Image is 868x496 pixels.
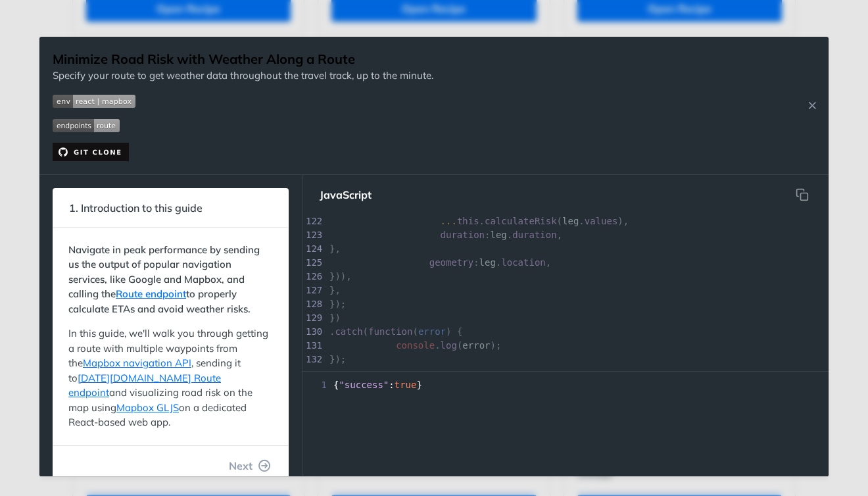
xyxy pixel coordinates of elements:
[457,216,479,226] span: this
[501,257,545,268] span: location
[302,256,322,270] div: 125
[329,285,341,295] span: },
[796,188,809,201] svg: hidden
[309,182,382,208] button: JavaScript
[302,228,322,242] div: 123
[418,326,446,337] span: error
[302,311,322,325] div: 129
[329,257,551,268] span: : . ,
[302,325,322,339] div: 130
[802,99,822,112] button: Close Recipe
[116,287,186,300] a: Route endpoint
[441,340,457,351] span: log
[585,216,618,226] span: values
[329,340,501,351] span: . ( );
[490,230,506,240] span: leg
[229,458,253,474] span: Next
[562,216,579,226] span: leg
[68,372,221,399] a: [DATE][DOMAIN_NAME] Route endpoint
[83,357,191,369] a: Mapbox navigation API
[329,312,341,323] span: })
[218,453,281,479] button: Next
[329,326,462,337] span: . ( ( ) {
[479,257,496,268] span: leg
[53,118,433,133] span: Expand image
[329,216,629,226] span: . ( . ),
[302,297,322,311] div: 128
[395,380,417,390] span: true
[329,299,346,309] span: });
[302,339,322,353] div: 131
[53,50,433,68] h1: Minimize Road Risk with Weather Along a Route
[302,378,829,392] div: { : }
[68,326,273,430] p: In this guide, we'll walk you through getting a route with multiple waypoints from the , sending ...
[429,257,473,268] span: geometry
[302,214,322,228] div: 122
[53,119,120,132] img: endpoint
[512,230,556,240] span: duration
[53,95,135,108] img: env
[329,230,562,240] span: : . ,
[329,243,341,254] span: },
[441,216,457,226] span: ...
[441,230,485,240] span: duration
[116,401,179,414] a: Mapbox GLJS
[302,284,322,297] div: 127
[53,93,433,109] span: Expand image
[485,216,557,226] span: calculateRisk
[329,271,352,282] span: })),
[53,188,289,486] section: 1. Introduction to this guideNavigate in peak performance by sending us the output of popular nav...
[335,326,362,337] span: catch
[302,353,322,366] div: 132
[53,143,129,161] img: clone
[329,354,346,364] span: });
[368,326,412,337] span: function
[302,378,331,392] span: 1
[302,242,322,256] div: 124
[339,380,389,390] span: "success"
[60,195,212,221] span: 1. Introduction to this guide
[462,340,490,351] span: error
[396,340,435,351] span: console
[789,182,815,208] button: Copy
[53,144,129,157] a: Expand image
[302,270,322,284] div: 126
[68,243,260,315] strong: Navigate in peak performance by sending us the output of popular navigation services, like Google...
[53,68,433,84] p: Specify your route to get weather data throughout the travel track, up to the minute.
